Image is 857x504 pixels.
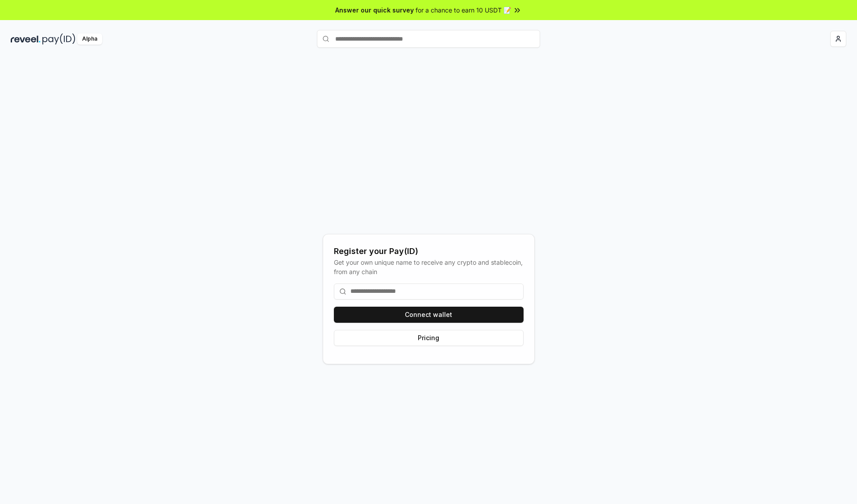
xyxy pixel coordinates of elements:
div: Get your own unique name to receive any crypto and stablecoin, from any chain [334,258,524,276]
button: Pricing [334,330,524,346]
img: pay_id [42,33,75,45]
span: Answer our quick survey [335,5,414,15]
button: Connect wallet [334,307,524,323]
div: Register your Pay(ID) [334,245,524,258]
div: Alpha [77,33,102,45]
span: for a chance to earn 10 USDT 📝 [416,5,511,15]
img: reveel_dark [11,33,41,45]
